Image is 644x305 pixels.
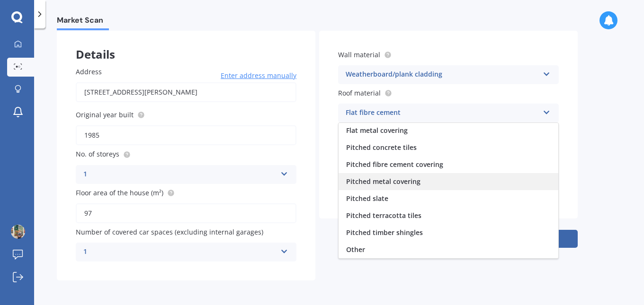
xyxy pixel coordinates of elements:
input: Enter address [76,82,296,102]
img: ACg8ocLa4_HLoTOhpkx-fKU8hguYqggPq2-U17d-4J00in2heO76Qano=s96-c [11,225,25,239]
span: Enter address manually [221,71,296,80]
span: Flat metal covering [346,126,408,135]
span: Floor area of the house (m²) [76,188,163,197]
div: 1 [83,246,277,258]
span: Number of covered car spaces (excluding internal garages) [76,227,263,236]
span: Pitched fibre cement covering [346,160,443,169]
div: Weatherboard/plank cladding [346,69,539,80]
input: Enter year [76,125,296,145]
input: Enter floor area [76,203,296,223]
span: Other [346,245,365,254]
div: Flat fibre cement [346,107,539,119]
span: Pitched metal covering [346,177,420,186]
span: Pitched terracotta tiles [346,211,421,220]
span: Wall material [338,50,380,59]
span: Roof material [338,88,381,97]
span: Pitched timber shingles [346,228,423,237]
span: Market Scan [57,16,109,28]
span: No. of storeys [76,150,119,159]
span: Pitched concrete tiles [346,143,417,152]
span: Address [76,67,102,76]
div: 1 [83,169,277,180]
span: Original year built [76,110,134,119]
div: Details [57,31,315,59]
span: Pitched slate [346,194,388,203]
